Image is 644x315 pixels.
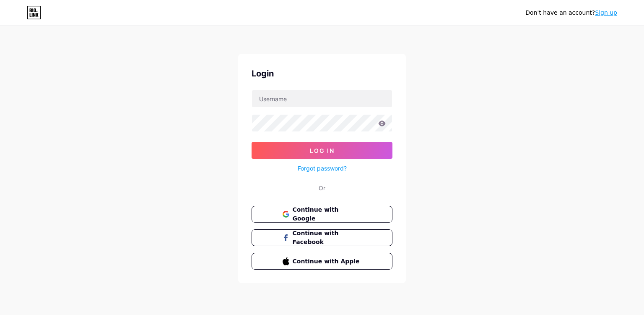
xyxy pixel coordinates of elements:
[252,90,392,107] input: Username
[252,229,392,246] button: Continue with Facebook
[310,147,335,154] span: Log In
[319,184,325,192] div: Or
[293,205,362,223] span: Continue with Google
[293,257,362,266] span: Continue with Apple
[252,142,392,159] button: Log In
[252,67,392,80] div: Login
[252,253,392,270] button: Continue with Apple
[595,9,617,16] a: Sign up
[293,229,362,247] span: Continue with Facebook
[525,8,617,17] div: Don't have an account?
[298,164,347,173] a: Forgot password?
[252,206,392,223] button: Continue with Google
